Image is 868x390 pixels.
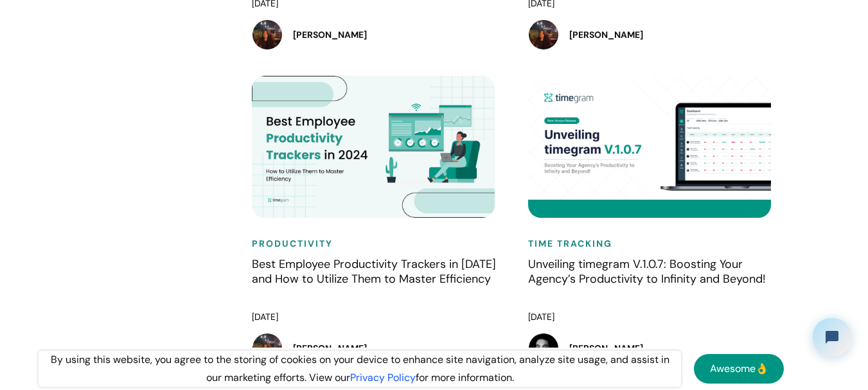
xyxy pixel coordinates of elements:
a: [PERSON_NAME] [252,19,502,50]
a: Privacy Policy [350,371,416,384]
h4: Unveiling timegram V.1.0.7: Boosting Your Agency’s Productivity to Infinity and Beyond! [528,257,779,302]
a: ProductivityBest Employee Productivity Trackers in [DATE] and How to Utilize Them to Master Effic... [252,76,502,326]
h6: Productivity [252,237,502,251]
h5: [PERSON_NAME] [293,342,367,355]
h5: [PERSON_NAME] [569,28,643,41]
h5: [PERSON_NAME] [569,342,643,355]
h6: Time Tracking [528,237,779,251]
div: [DATE] [528,308,779,326]
a: [PERSON_NAME] [528,333,779,364]
div: By using this website, you agree to the storing of cookies on your device to enhance site navigat... [39,351,681,387]
a: Time TrackingUnveiling timegram V.1.0.7: Boosting Your Agency’s Productivity to Infinity and Beyo... [528,76,779,326]
a: Awesome👌 [694,354,784,384]
a: [PERSON_NAME] [252,333,502,364]
div: [DATE] [252,308,502,326]
h4: Best Employee Productivity Trackers in [DATE] and How to Utilize Them to Master Efficiency [252,257,502,302]
h5: [PERSON_NAME] [293,28,367,41]
a: [PERSON_NAME] [528,19,779,50]
iframe: Tidio Chat [802,307,862,368]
